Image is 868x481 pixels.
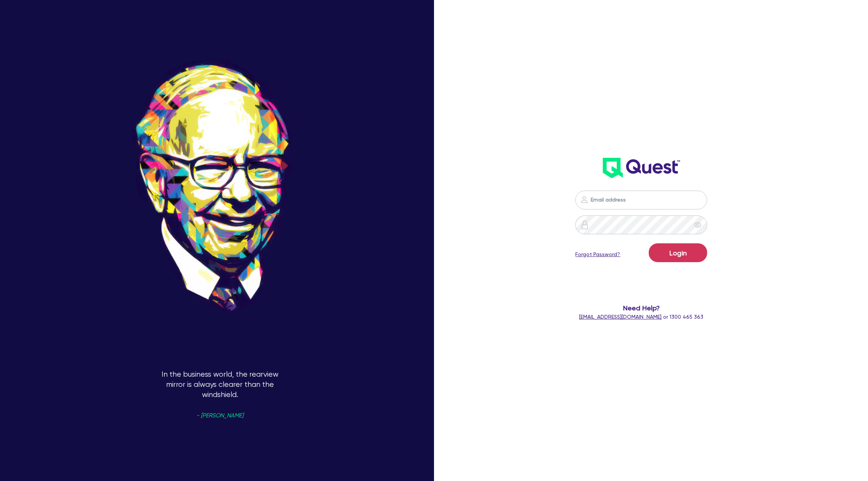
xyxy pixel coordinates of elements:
[579,314,662,320] a: [EMAIL_ADDRESS][DOMAIN_NAME]
[649,243,707,262] button: Login
[523,303,761,313] span: Need Help?
[196,413,243,418] span: - [PERSON_NAME]
[603,158,680,178] img: wH2k97JdezQIQAAAABJRU5ErkJggg==
[575,250,620,258] a: Forgot Password?
[580,220,589,229] img: icon-password
[575,191,707,209] input: Email address
[694,221,701,229] span: eye
[580,195,589,204] img: icon-password
[579,314,703,320] span: or 1300 465 363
